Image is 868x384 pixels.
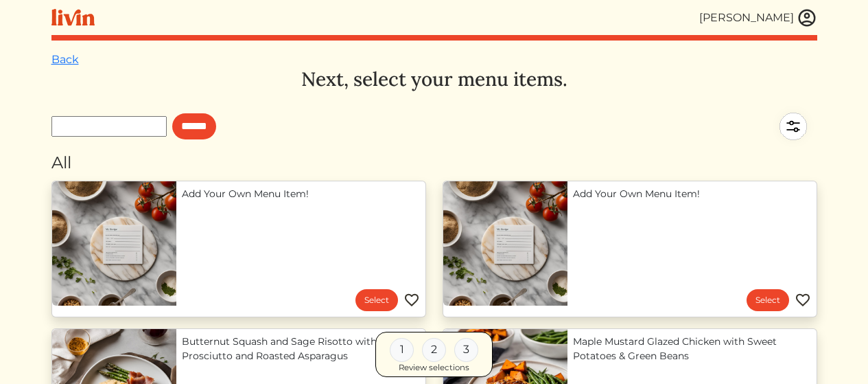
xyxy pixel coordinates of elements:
[769,102,817,150] img: filter-5a7d962c2457a2d01fc3f3b070ac7679cf81506dd4bc827d76cf1eb68fb85cd7.svg
[51,53,79,66] a: Back
[422,337,446,361] div: 2
[797,8,817,28] img: user_account-e6e16d2ec92f44fc35f99ef0dc9cddf60790bfa021a6ecb1c896eb5d2907b31c.svg
[403,292,420,308] img: Favorite menu item
[51,68,817,91] h3: Next, select your menu items.
[795,292,811,308] img: Favorite menu item
[51,150,817,175] div: All
[355,289,398,311] a: Select
[573,187,811,201] a: Add Your Own Menu Item!
[747,289,789,311] a: Select
[375,331,493,377] a: 1 2 3 Review selections
[699,10,794,26] div: [PERSON_NAME]
[51,9,95,26] img: livin-logo-a0d97d1a881af30f6274990eb6222085a2533c92bbd1e4f22c21b4f0d0e3210c.svg
[390,337,414,361] div: 1
[182,187,420,201] a: Add Your Own Menu Item!
[399,361,469,374] div: Review selections
[454,337,478,361] div: 3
